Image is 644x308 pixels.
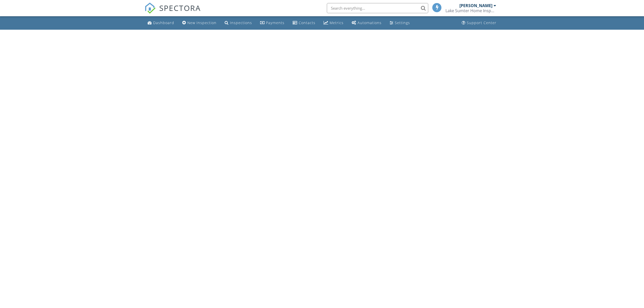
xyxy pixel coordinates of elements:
a: Inspections [223,18,254,28]
div: Support Center [467,20,496,25]
div: Dashboard [153,20,174,25]
a: Payments [258,18,287,28]
input: Search everything... [327,3,428,13]
a: SPECTORA [145,7,201,18]
div: Automations [357,20,382,25]
a: Automations (Basic) [350,18,384,28]
span: SPECTORA [159,3,201,13]
div: Settings [395,20,410,25]
a: Dashboard [146,18,176,28]
div: Contacts [299,20,315,25]
a: New Inspection [180,18,219,28]
img: The Best Home Inspection Software - Spectora [145,3,156,14]
a: Contacts [291,18,317,28]
div: New Inspection [187,20,217,25]
a: Metrics [321,18,346,28]
div: Lake Sumter Home Inspections [445,8,496,13]
a: Support Center [460,18,498,28]
div: [PERSON_NAME] [459,3,492,8]
div: Inspections [230,20,252,25]
a: Settings [388,18,412,28]
div: Payments [266,20,284,25]
div: Metrics [330,20,344,25]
